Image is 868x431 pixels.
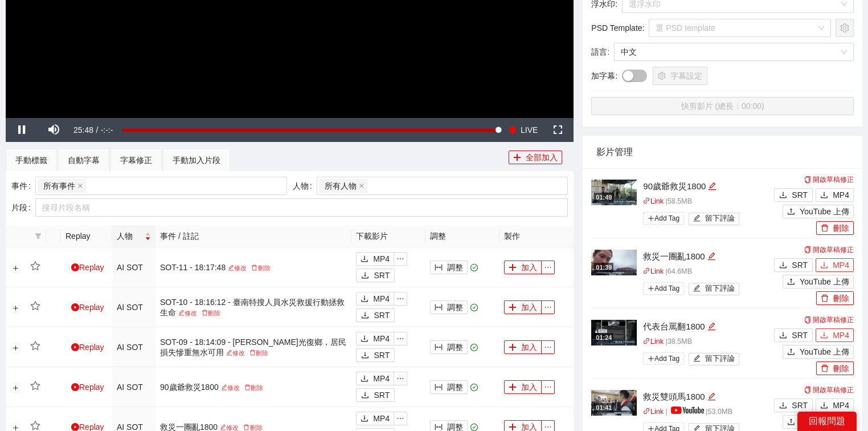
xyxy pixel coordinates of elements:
span: SRT [374,349,390,361]
a: Replay [71,343,104,352]
span: ellipsis [394,335,407,343]
button: downloadSRT [774,328,813,342]
span: copy [804,176,811,183]
span: SRT [792,329,808,341]
span: SRT [374,389,390,401]
span: close [359,183,365,189]
span: delete [821,364,829,373]
th: Replay [61,225,112,247]
span: link [643,197,650,205]
span: download [779,401,787,410]
button: Pause [6,118,38,142]
a: 刪除 [249,265,272,271]
span: MP4 [833,329,849,341]
span: download [361,375,369,384]
button: plus全部加入 [509,151,562,164]
span: check-circle [470,264,478,271]
div: 回報問題 [797,412,857,431]
span: edit [707,322,716,331]
div: 字幕修正 [120,154,152,166]
a: linkLink [643,338,664,345]
button: 展開行 [11,343,21,352]
span: download [361,271,369,280]
span: MP4 [833,259,849,271]
div: Progress Bar [122,129,499,131]
button: column-width調整 [430,261,468,274]
button: ellipsis [394,292,407,306]
span: edit [707,252,716,261]
div: 01:39 [594,263,613,273]
span: edit [707,392,716,401]
span: download [361,335,369,344]
button: ellipsis [541,380,555,394]
button: downloadSRT [356,388,395,402]
span: 所有人物 [325,180,357,192]
span: star [30,381,40,391]
span: MP4 [373,372,390,385]
div: 編輯 [708,180,716,193]
button: downloadMP4 [816,258,854,272]
th: 事件 / 註記 [155,225,351,247]
span: edit [693,355,701,363]
button: downloadMP4 [816,328,854,342]
button: ellipsis [394,252,407,266]
button: plus加入 [504,340,542,354]
div: 手動加入片段 [173,154,220,166]
span: SRT [792,399,808,412]
span: play-circle [71,423,79,431]
span: plus [509,383,517,392]
span: copy [804,246,811,253]
span: download [820,401,828,410]
button: downloadMP4 [816,188,854,202]
button: plus加入 [504,300,542,314]
a: linkLink [643,197,664,205]
img: 6035773f-063d-4d14-8972-b123b90445a5.jpg [591,390,637,416]
span: plus [509,263,517,273]
span: SRT [374,309,390,322]
span: star [30,421,40,431]
span: -:-:- [101,125,113,135]
span: edit [178,310,185,316]
span: upload [787,418,795,427]
span: download [361,414,369,424]
span: link [643,338,650,345]
span: download [820,191,828,200]
button: edit留下評論 [689,283,739,295]
th: 下載影片 [351,225,425,247]
span: link [643,408,650,415]
button: downloadMP4 [356,292,394,306]
a: Replay [71,383,104,392]
span: PSD Template : [591,22,644,34]
button: column-width調整 [430,380,468,394]
span: download [779,331,787,340]
button: downloadSRT [356,269,395,282]
span: play-circle [71,303,79,311]
span: delete [821,294,829,303]
span: Add Tag [643,282,684,295]
span: YouTube 上傳 [800,275,849,288]
button: 展開行 [11,303,21,312]
button: 快剪影片 (總長：00:00) [591,97,854,115]
span: SRT [792,259,808,271]
button: downloadMP4 [356,332,394,345]
span: 所有事件 [43,180,75,192]
p: | | 53.0 MB [643,406,771,418]
span: download [361,391,369,400]
img: b46cfdab-55e4-4cea-b0da-08f96e7d7109.jpg [591,180,637,205]
span: 加字幕 : [591,70,617,82]
span: star [30,301,40,311]
span: download [820,261,828,270]
span: check-circle [470,344,478,351]
span: column-width [435,383,443,392]
button: downloadMP4 [356,412,394,425]
button: column-width調整 [430,300,468,314]
span: link [643,267,650,275]
span: close [77,183,83,189]
button: ellipsis [394,372,407,385]
button: downloadMP4 [816,399,854,412]
span: download [779,261,787,270]
span: LIVE [521,118,538,142]
button: Seek to live, currently playing live [505,118,542,142]
span: edit [221,384,227,391]
img: yt_logo_rgb_light.a676ea31.png [671,406,704,414]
